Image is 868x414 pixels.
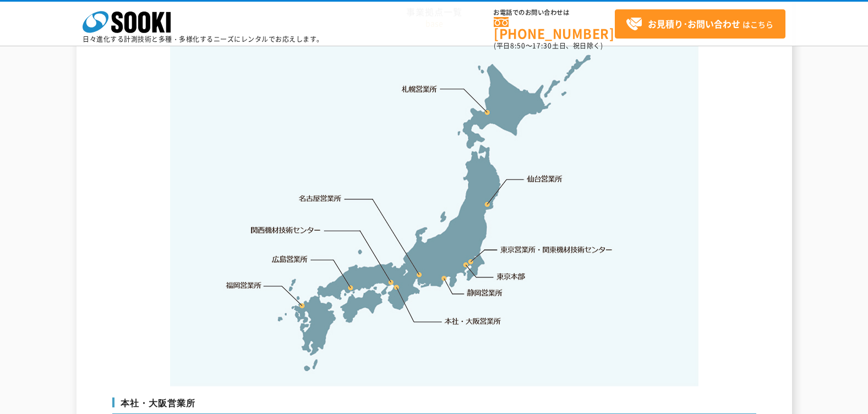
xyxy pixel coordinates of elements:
[83,36,324,42] p: 日々進化する計測技術と多種・多様化するニーズにレンタルでお応えします。
[226,280,261,291] a: 福岡営業所
[444,315,501,326] a: 本社・大阪営業所
[615,9,785,39] a: お見積り･お問い合わせはこちら
[497,271,526,282] a: 東京本部
[467,287,503,298] a: 静岡営業所
[170,40,698,386] img: 事業拠点一覧
[648,17,740,30] strong: お見積り･お問い合わせ
[532,41,552,51] span: 17:30
[510,41,526,51] span: 8:50
[402,83,438,94] a: 札幌営業所
[494,9,615,16] span: お電話でのお問い合わせは
[272,253,308,264] a: 広島営業所
[501,244,614,255] a: 東京営業所・関東機材技術センター
[527,173,563,184] a: 仙台営業所
[626,16,773,32] span: はこちら
[251,225,321,236] a: 関西機材技術センター
[299,193,342,204] a: 名古屋営業所
[494,41,603,51] span: (平日 ～ 土日、祝日除く)
[494,17,615,40] a: [PHONE_NUMBER]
